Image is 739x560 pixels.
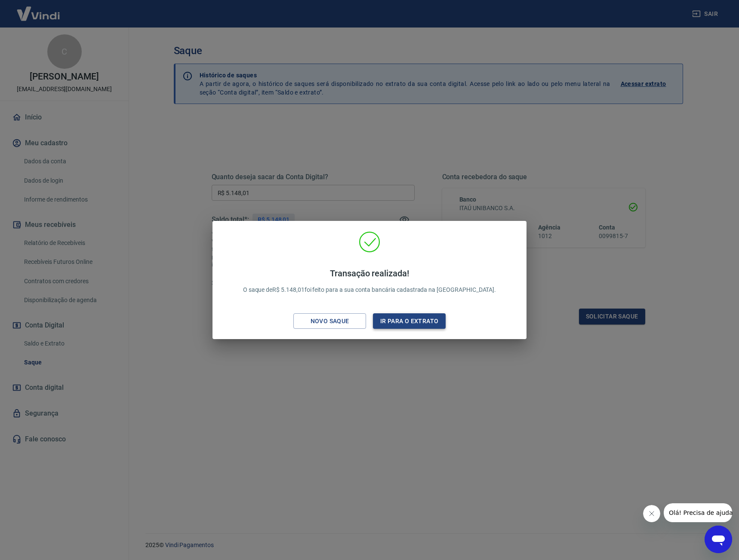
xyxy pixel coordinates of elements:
[5,6,72,13] span: Olá! Precisa de ajuda?
[300,316,360,327] div: Novo saque
[243,268,496,294] p: O saque de R$ 5.148,01 foi feito para a sua conta bancária cadastrada na [GEOGRAPHIC_DATA].
[643,505,660,522] iframe: Fechar mensagem
[243,268,496,278] h4: Transação realizada!
[705,526,732,553] iframe: Botão para abrir a janela de mensagens
[373,313,446,329] button: Ir para o extrato
[664,503,732,522] iframe: Mensagem da empresa
[293,313,366,329] button: Novo saque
